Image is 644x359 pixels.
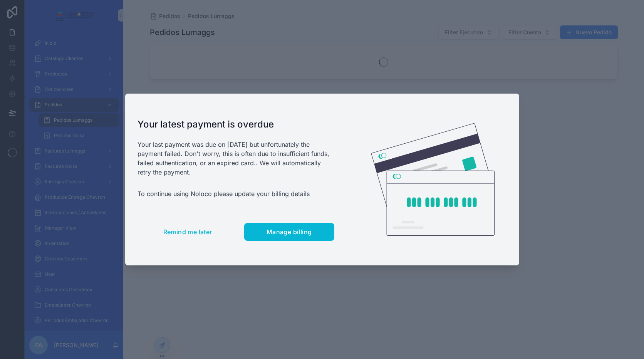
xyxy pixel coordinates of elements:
[371,123,495,236] img: Credit card illustration
[163,228,212,236] span: Remind me later
[267,228,312,236] span: Manage billing
[138,189,334,198] p: To continue using Noloco please update your billing details
[138,223,238,241] button: Remind me later
[138,118,334,131] h1: Your latest payment is overdue
[244,223,334,241] button: Manage billing
[138,140,334,177] p: Your last payment was due on [DATE] but unfortunately the payment failed. Don't worry, this is of...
